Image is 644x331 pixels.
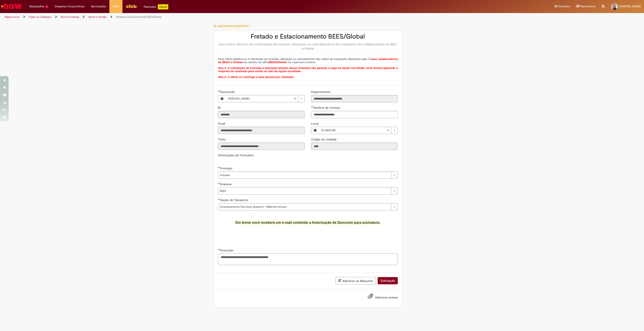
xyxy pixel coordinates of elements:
span: Em breve você receberá um e-mail contendo a Autorização de Desconto para assinatura. [236,221,380,224]
span: Favoritos [558,4,570,9]
input: ID [218,111,305,118]
input: Título [218,143,305,150]
span: Adicionar anexos [375,295,398,299]
span: Somente leitura - Email [218,122,226,125]
a: Fretado e Estacionamento BEES/Global [116,15,161,19]
a: Página inicial [5,15,19,19]
span: Adicionar a Favoritos [218,24,249,28]
input: Departamento [311,95,398,102]
span: Dir BEES BR [321,127,387,134]
a: Service Catalog [61,15,79,19]
span: BEES/Global [269,61,286,64]
span: Obs 2: A oferta se restringe a uma pessoa por chamado. [218,75,294,79]
label: Somente leitura - Título [218,137,226,142]
span: Aprovações [91,4,106,9]
ul: Trilhas de página [3,13,426,21]
button: Adicionar ao Rascunho [335,277,376,285]
label: Somente leitura - ID [218,106,222,110]
a: Dir BEES BRLimpar campo Local [319,127,398,134]
abbr: Limpar campo Favorecido [292,95,298,102]
button: Favorecido, Visualizar este registro Ricardo Falcades [218,95,226,102]
span: Obrigatório Preenchido [218,249,220,250]
span: Somente leitura - Título [218,137,226,141]
img: click_logo_yellow_360x200.png [126,3,137,9]
span: Opção de Transporte [220,198,249,202]
a: Todos os Catálogos [29,15,51,19]
span: [PERSON_NAME] [228,95,294,102]
span: 1 [45,5,48,9]
label: Somente leitura - Email [218,121,226,126]
span: Descrição [220,248,234,252]
p: +GenAi [158,4,168,9]
span: Estacionamento Carrefour Iguatemi - R$80,00 mensais [220,203,389,210]
span: Obs 1: A solicitação de inclusão e alteração através desse chamado não garante a vaga na opção es... [218,66,398,73]
button: Local, Visualizar este registro Dir BEES BR [311,127,319,134]
label: Somente leitura - Departamento [311,90,331,94]
label: Informações de Formulário [218,153,254,157]
span: Obrigatório Preenchido [218,167,220,168]
span: Obrigatório Preenchido [311,106,313,108]
span: Empresa [220,182,232,186]
button: Adicionar anexos [367,292,374,302]
label: Somente leitura - Código da Unidade [311,137,337,142]
span: Rascunhos [580,4,595,8]
img: ServiceNow [0,2,22,11]
span: Necessários - Favorecido [220,90,236,94]
span: Obrigatório Preenchido [218,198,220,200]
button: Adicionar a Favoritos [213,22,251,31]
span: [PERSON_NAME] [619,4,641,8]
div: Padroniza [144,4,168,9]
button: Solicitação [378,277,398,284]
span: More [113,4,119,9]
abbr: Limpar campo Local [385,127,391,134]
input: Email [218,127,305,134]
span: Processo [220,166,233,170]
span: Requisições [29,4,44,9]
input: Telefone de Contato [311,111,398,118]
span: Telefone de Contato [313,106,341,110]
span: BEES [220,188,389,194]
span: Obrigatório Preenchido [218,90,220,92]
a: Rascunhos [576,4,595,9]
span: Obrigatório Preenchido [218,182,220,184]
input: Código da Unidade [311,143,398,150]
span: Despesas Corporativas [55,4,85,9]
span: aos colaboradores do BEES e Global [218,57,398,64]
span: Local [311,122,319,125]
span: Inclusão [220,172,389,179]
div: Essa oferta destina-se à solicitação de inclusão, alteração ou cancelamento de transporte aos col... [218,42,398,51]
span: Somente leitura - Código da Unidade [311,137,337,141]
a: Gente e Gestão [88,15,107,19]
span: Essa oferta destina-se à solicitação de inclusão, alteração ou cancelamento dos meios de transpor... [218,57,398,64]
a: [PERSON_NAME]Limpar campo Favorecido [226,95,304,102]
h2: Fretado e Estacionamento BEES/Global [218,33,398,40]
textarea: Descrição [218,253,398,265]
